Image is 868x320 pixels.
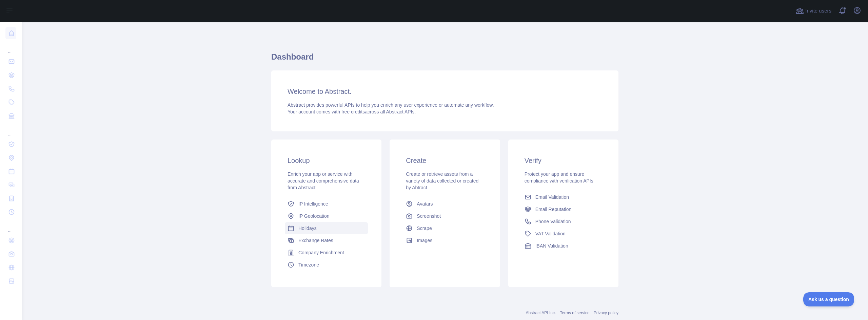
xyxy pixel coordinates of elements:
a: IBAN Validation [522,240,605,252]
a: Timezone [285,259,368,271]
span: IBAN Validation [535,242,568,249]
div: ... [5,41,16,54]
h3: Create [406,156,484,165]
a: Screenshot [403,210,486,222]
span: Exchange Rates [298,237,333,244]
span: Your account comes with across all Abstract APIs. [288,109,416,114]
a: Holidays [285,222,368,234]
span: free credits [341,109,365,114]
span: Protect your app and ensure compliance with verification APIs [525,171,593,184]
span: IP Intelligence [298,200,328,207]
span: Scrape [417,225,432,232]
span: Images [417,237,432,244]
a: Privacy policy [594,311,618,315]
a: Phone Validation [522,215,605,228]
h3: Lookup [288,156,365,165]
div: ... [5,123,16,137]
h1: Dashboard [271,51,618,68]
span: Company Enrichment [298,249,344,256]
a: Images [403,234,486,247]
a: Terms of service [560,311,589,315]
a: VAT Validation [522,228,605,240]
span: Avatars [417,200,433,207]
a: Email Reputation [522,203,605,215]
span: Create or retrieve assets from a variety of data collected or created by Abtract [406,171,478,190]
span: IP Geolocation [298,213,330,219]
span: Phone Validation [535,218,571,225]
a: Company Enrichment [285,247,368,259]
span: Email Validation [535,194,569,200]
a: Email Validation [522,191,605,203]
span: Invite users [805,7,831,15]
span: Enrich your app or service with accurate and comprehensive data from Abstract [288,171,359,190]
h3: Verify [525,156,602,165]
span: Abstract provides powerful APIs to help you enrich any user experience or automate any workflow. [288,102,494,108]
h3: Welcome to Abstract. [288,87,602,96]
a: Scrape [403,222,486,234]
span: Holidays [298,225,317,232]
iframe: Toggle Customer Support [803,292,854,306]
span: Timezone [298,261,319,268]
a: IP Intelligence [285,198,368,210]
span: Screenshot [417,213,441,219]
span: Email Reputation [535,206,572,213]
a: Exchange Rates [285,234,368,247]
a: IP Geolocation [285,210,368,222]
a: Abstract API Inc. [526,311,556,315]
div: ... [5,219,16,233]
button: Invite users [794,5,833,16]
span: VAT Validation [535,230,566,237]
a: Avatars [403,198,486,210]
